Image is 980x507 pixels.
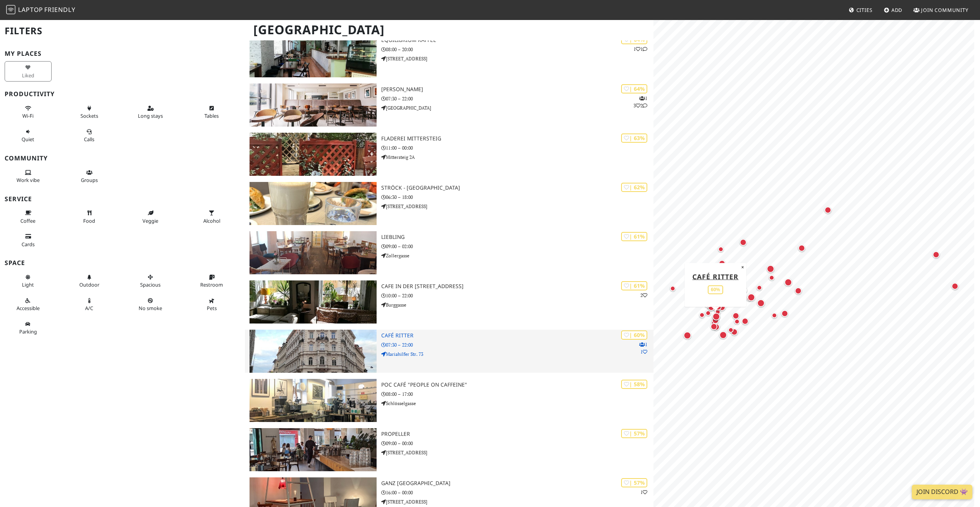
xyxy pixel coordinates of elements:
div: | 57% [621,478,647,487]
div: Map marker [755,283,764,292]
span: Air conditioned [85,305,93,312]
p: 1 1 [639,341,647,355]
h3: Ganz [GEOGRAPHIC_DATA] [381,480,653,487]
div: Map marker [797,243,807,253]
a: Café Ritter [692,272,739,281]
span: Alcohol [203,217,220,224]
div: Map marker [823,205,833,215]
h3: Ströck - [GEOGRAPHIC_DATA] [381,185,653,191]
button: Wi-Fi [5,102,52,122]
span: People working [17,177,40,183]
button: Veggie [127,207,174,227]
button: Work vibe [5,166,52,187]
a: Café Ritter | 60% 11 Café Ritter 07:30 – 22:00 Mariahilfer Str. 73 [245,330,653,373]
button: Light [5,271,52,291]
span: Cities [856,7,873,13]
p: 1 [640,489,647,496]
a: Liebling | 61% Liebling 09:00 – 02:00 Zollergasse [245,231,653,274]
img: Café Ritter [250,330,376,373]
span: Accessible [17,305,40,312]
div: Map marker [697,310,707,320]
button: No smoke [127,294,174,315]
img: Fladerei Mittersteig [250,133,376,176]
h3: Liebling [381,234,653,240]
a: Cities [846,3,876,17]
div: Map marker [706,302,716,312]
button: Close popup [739,263,746,271]
span: Pet friendly [207,305,217,312]
div: | 63% [621,133,647,142]
div: Map marker [738,237,748,247]
p: 2 [640,292,647,299]
span: Video/audio calls [84,136,94,143]
div: Map marker [726,325,735,335]
h3: Fladerei Mittersteig [381,135,653,142]
div: Map marker [746,292,757,303]
button: Accessible [5,294,52,315]
p: 09:00 – 00:00 [381,440,653,447]
a: propeller | 57% propeller 09:00 – 00:00 [STREET_ADDRESS] [245,428,653,471]
div: Map marker [780,309,790,319]
div: Map marker [740,316,750,326]
span: Friendly [44,5,75,14]
span: Veggie [142,217,158,224]
a: Ströck - Donau-City | 62% Ströck - [GEOGRAPHIC_DATA] 06:30 – 18:00 [STREET_ADDRESS] [245,182,653,225]
p: Mittersteig 2A [381,153,653,161]
img: Cafe in der Burggasse 24 [250,280,376,324]
p: Zollergasse [381,252,653,259]
div: Map marker [717,259,727,269]
div: Map marker [711,322,721,332]
span: Natural light [22,281,34,288]
h2: Filters [5,19,240,43]
button: Quiet [5,125,52,146]
div: Map marker [718,330,729,340]
div: Map marker [770,311,779,320]
div: Map marker [739,285,749,295]
a: Equilibrium Kaffee | 64% 11 Equilibrium Kaffee 08:00 – 20:00 [STREET_ADDRESS] [245,34,653,77]
span: Coffee [20,217,35,224]
div: Map marker [710,315,720,325]
h3: POC Café "People on Caffeine" [381,382,653,388]
div: | 62% [621,183,647,192]
button: Cards [5,230,52,250]
a: Jonas Reindl | 64% 132 [PERSON_NAME] 07:30 – 22:00 [GEOGRAPHIC_DATA] [245,83,653,127]
p: 07:30 – 22:00 [381,95,653,102]
div: | 61% [621,281,647,290]
img: LaptopFriendly [6,5,15,14]
h3: Service [5,195,240,203]
h3: Cafe in der [STREET_ADDRESS] [381,283,653,290]
p: [STREET_ADDRESS] [381,498,653,505]
button: Calls [66,125,113,146]
div: Map marker [931,250,941,260]
div: Map marker [731,311,741,321]
h3: Productivity [5,90,240,98]
p: 1 3 2 [633,95,647,109]
p: Mariahilfer Str. 73 [381,350,653,358]
h3: Community [5,155,240,162]
p: [STREET_ADDRESS] [381,449,653,456]
span: Spacious [140,281,161,288]
button: Tables [188,102,235,122]
p: 16:00 – 00:00 [381,489,653,496]
div: Map marker [703,299,713,309]
span: Power sockets [80,112,98,119]
div: 60% [708,285,723,294]
h1: [GEOGRAPHIC_DATA] [247,19,652,40]
span: Join Community [921,7,968,13]
button: Long stays [127,102,174,122]
div: Map marker [765,264,776,274]
div: Map marker [704,309,713,318]
a: Add [881,3,906,17]
p: 07:30 – 22:00 [381,341,653,349]
p: 06:30 – 18:00 [381,193,653,201]
button: Spacious [127,271,174,291]
span: Outdoor area [79,281,99,288]
span: Parking [19,328,37,335]
button: Sockets [66,102,113,122]
a: POC Café "People on Caffeine" | 58% POC Café "People on Caffeine" 08:00 – 17:00 Schlösselgasse [245,379,653,422]
p: [GEOGRAPHIC_DATA] [381,104,653,112]
div: | 58% [621,380,647,389]
a: Join Community [910,3,972,17]
p: 08:00 – 17:00 [381,390,653,398]
button: A/C [66,294,113,315]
